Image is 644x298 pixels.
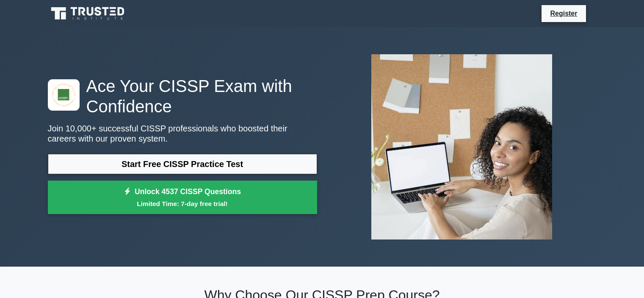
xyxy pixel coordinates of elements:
[48,154,317,174] a: Start Free CISSP Practice Test
[48,181,317,214] a: Unlock 4537 CISSP QuestionsLimited Time: 7-day free trial!
[545,8,582,19] a: Register
[48,123,317,144] p: Join 10,000+ successful CISSP professionals who boosted their careers with our proven system.
[48,76,317,117] h1: Ace Your CISSP Exam with Confidence
[58,199,307,209] small: Limited Time: 7-day free trial!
